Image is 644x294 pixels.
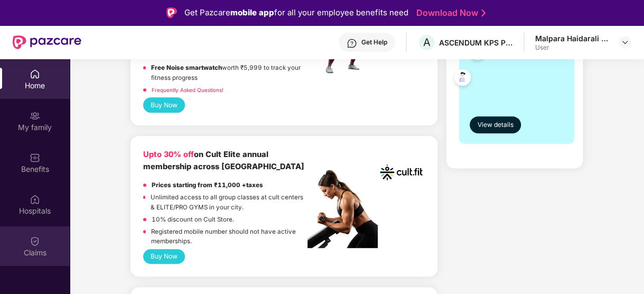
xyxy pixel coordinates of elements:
img: svg+xml;base64,PHN2ZyBpZD0iRHJvcGRvd24tMzJ4MzIiIHhtbG5zPSJodHRwOi8vd3d3LnczLm9yZy8yMDAwL3N2ZyIgd2... [621,38,629,47]
img: svg+xml;base64,PHN2ZyBpZD0iQ2xhaW0iIHhtbG5zPSJodHRwOi8vd3d3LnczLm9yZy8yMDAwL3N2ZyIgd2lkdGg9IjIwIi... [30,236,40,246]
button: Buy Now [143,249,185,264]
button: View details [470,116,521,133]
b: Upto 30% off [143,150,194,159]
div: Malpara Haidarali Shabbirbhai [535,33,609,43]
div: User [535,43,609,52]
img: cult.png [378,149,425,196]
img: svg+xml;base64,PHN2ZyBpZD0iSGVscC0zMngzMiIgeG1sbnM9Imh0dHA6Ly93d3cudzMub3JnLzIwMDAvc3ZnIiB3aWR0aD... [347,38,357,49]
img: Stroke [481,7,486,19]
button: Buy Now [143,97,185,113]
img: svg+xml;base64,PHN2ZyBpZD0iSG9zcGl0YWxzIiB4bWxucz0iaHR0cDovL3d3dy53My5vcmcvMjAwMC9zdmciIHdpZHRoPS... [30,194,40,205]
p: 10% discount on Cult Store. [152,215,234,224]
img: svg+xml;base64,PHN2ZyB4bWxucz0iaHR0cDovL3d3dy53My5vcmcvMjAwMC9zdmciIHdpZHRoPSI0OC45NDMiIGhlaWdodD... [450,66,475,92]
img: New Pazcare Logo [13,35,81,49]
img: pc2.png [307,170,378,248]
div: Get Help [361,38,387,47]
p: Registered mobile number should not have active memberships. [151,227,307,246]
p: worth ₹5,999 to track your fitness progress [151,63,307,82]
a: Frequently Asked Questions! [152,87,223,93]
p: Unlimited access to all group classes at cult centers & ELITE/PRO GYMS in your city. [151,192,307,212]
strong: Free Noise smartwatch [151,64,222,71]
div: Get Pazcare for all your employee benefits need [184,6,408,19]
strong: Prices starting from ₹11,000 +taxes [152,181,263,189]
div: ASCENDUM KPS PRIVATE LIMITED [439,38,513,48]
img: svg+xml;base64,PHN2ZyB3aWR0aD0iMjAiIGhlaWdodD0iMjAiIHZpZXdCb3g9IjAgMCAyMCAyMCIgZmlsbD0ibm9uZSIgeG... [30,111,40,121]
a: Download Now [416,7,482,19]
img: svg+xml;base64,PHN2ZyBpZD0iQmVuZWZpdHMiIHhtbG5zPSJodHRwOi8vd3d3LnczLm9yZy8yMDAwL3N2ZyIgd2lkdGg9Ij... [30,152,40,163]
img: Logo [166,7,177,18]
img: svg+xml;base64,PHN2ZyBpZD0iSG9tZSIgeG1sbnM9Imh0dHA6Ly93d3cudzMub3JnLzIwMDAvc3ZnIiB3aWR0aD0iMjAiIG... [30,69,40,79]
strong: mobile app [230,7,274,17]
span: A [423,36,431,49]
b: on Cult Elite annual membership across [GEOGRAPHIC_DATA] [143,150,304,171]
span: View details [478,120,514,130]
